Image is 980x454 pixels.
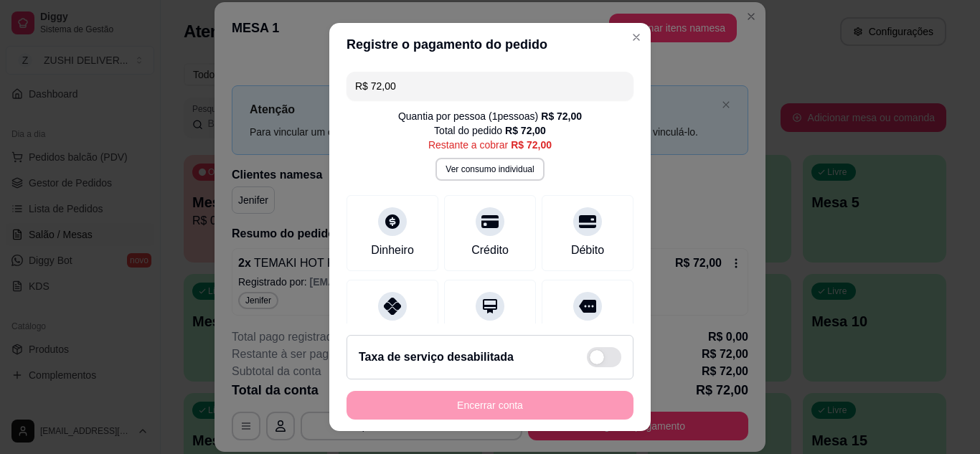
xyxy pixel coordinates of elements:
div: R$ 72,00 [511,138,552,152]
div: Restante a cobrar [428,138,552,152]
div: Dinheiro [371,242,414,259]
input: Ex.: hambúrguer de cordeiro [355,72,625,100]
div: R$ 72,00 [505,123,546,138]
div: Total do pedido [434,123,546,138]
div: R$ 72,00 [541,109,582,123]
div: Débito [571,242,604,259]
button: Close [625,26,648,49]
button: Ver consumo individual [435,158,544,181]
h2: Taxa de serviço desabilitada [359,349,514,366]
header: Registre o pagamento do pedido [329,23,651,66]
div: Quantia por pessoa ( 1 pessoas) [398,109,582,123]
div: Crédito [471,242,509,259]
